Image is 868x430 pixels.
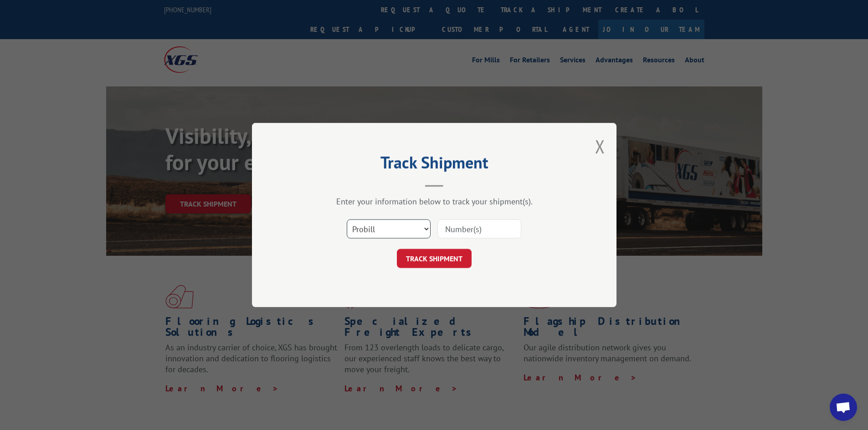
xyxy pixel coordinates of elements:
[397,249,472,268] button: TRACK SHIPMENT
[298,156,571,173] h2: Track Shipment
[298,196,571,207] div: Enter your information below to track your shipment(s).
[830,394,857,421] div: Open chat
[437,219,521,238] input: Number(s)
[595,134,605,158] button: Close modal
